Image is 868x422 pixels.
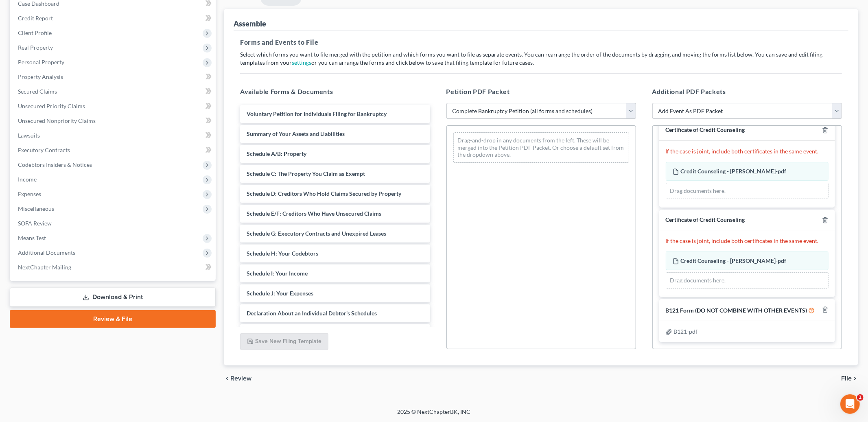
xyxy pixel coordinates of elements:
[18,59,64,66] span: Personal Property
[247,170,365,177] span: Schedule C: The Property You Claim as Exempt
[18,73,63,80] span: Property Analysis
[240,50,842,67] p: Select which forms you want to file merged with the petition and which forms you want to file as ...
[674,328,698,335] span: B121-pdf
[10,288,216,307] a: Download & Print
[247,310,377,317] span: Declaration About an Individual Debtor's Schedules
[841,375,852,382] span: File
[11,114,216,128] a: Unsecured Nonpriority Claims
[18,117,96,124] span: Unsecured Nonpriority Claims
[666,307,807,314] span: B121 Form (DO NOT COMBINE WITH OTHER EVENTS)
[10,310,216,328] a: Review & File
[247,290,313,297] span: Schedule J: Your Expenses
[666,183,829,199] div: Drag documents here.
[18,264,71,271] span: NextChapter Mailing
[247,230,386,237] span: Schedule G: Executory Contracts and Unexpired Leases
[18,220,52,227] span: SOFA Review
[18,249,75,256] span: Additional Documents
[234,19,266,28] div: Assemble
[18,132,40,139] span: Lawsuits
[18,29,52,36] span: Client Profile
[247,210,381,217] span: Schedule E/F: Creditors Who Have Unsecured Claims
[681,257,787,264] span: Credit Counseling - [PERSON_NAME]-pdf
[240,333,328,350] button: Save New Filing Template
[247,150,306,157] span: Schedule A/B: Property
[224,375,260,382] button: chevron_left Review
[247,250,318,257] span: Schedule H: Your Codebtors
[11,84,216,99] a: Secured Claims
[666,147,829,155] p: If the case is joint, include both certificates in the same event.
[652,87,842,96] h5: Additional PDF Packets
[18,103,85,109] span: Unsecured Priority Claims
[666,216,745,223] span: Certificate of Credit Counseling
[11,216,216,231] a: SOFA Review
[292,59,311,66] a: settings
[224,375,230,382] i: chevron_left
[18,234,46,241] span: Means Test
[681,168,787,175] span: Credit Counseling - [PERSON_NAME]-pdf
[18,176,37,183] span: Income
[857,394,864,401] span: 1
[247,190,401,197] span: Schedule D: Creditors Who Hold Claims Secured by Property
[230,375,251,382] span: Review
[247,130,345,137] span: Summary of Your Assets and Liabilities
[11,128,216,143] a: Lawsuits
[18,161,92,168] span: Codebtors Insiders & Notices
[247,270,308,277] span: Schedule I: Your Income
[18,205,54,212] span: Miscellaneous
[666,272,829,289] div: Drag documents here.
[11,70,216,84] a: Property Analysis
[18,15,53,22] span: Credit Report
[18,190,41,197] span: Expenses
[666,126,745,133] span: Certificate of Credit Counseling
[11,11,216,26] a: Credit Report
[18,88,57,95] span: Secured Claims
[11,143,216,157] a: Executory Contracts
[852,375,858,382] i: chevron_right
[666,237,829,245] p: If the case is joint, include both certificates in the same event.
[240,37,842,47] h5: Forms and Events to File
[240,87,430,96] h5: Available Forms & Documents
[18,44,53,51] span: Real Property
[247,110,387,117] span: Voluntary Petition for Individuals Filing for Bankruptcy
[453,132,629,163] div: Drag-and-drop in any documents from the left. These will be merged into the Petition PDF Packet. ...
[840,394,860,414] iframe: Intercom live chat
[446,87,510,95] span: Petition PDF Packet
[18,146,70,153] span: Executory Contracts
[11,260,216,275] a: NextChapter Mailing
[11,99,216,114] a: Unsecured Priority Claims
